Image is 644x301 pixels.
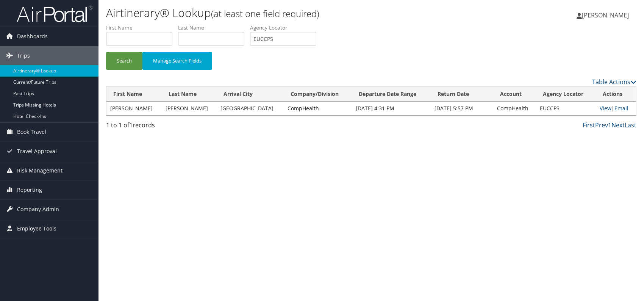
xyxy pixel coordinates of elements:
[178,24,250,31] label: Last Name
[17,180,42,199] span: Reporting
[536,87,596,102] th: Agency Locator: activate to sort column ascending
[106,121,230,133] div: 1 to 1 of records
[625,121,636,129] a: Last
[352,102,431,115] td: [DATE] 4:31 PM
[106,24,178,31] label: First Name
[250,24,322,31] label: Agency Locator
[493,102,536,115] td: CompHealth
[595,121,608,129] a: Prev
[17,27,48,46] span: Dashboards
[17,142,57,161] span: Travel Approval
[583,121,595,129] a: First
[162,102,217,115] td: [PERSON_NAME]
[596,102,636,115] td: |
[129,121,133,129] span: 1
[600,105,611,112] a: View
[142,52,212,70] button: Manage Search Fields
[106,87,162,102] th: First Name: activate to sort column ascending
[217,87,284,102] th: Arrival City: activate to sort column ascending
[106,102,162,115] td: [PERSON_NAME]
[17,200,59,219] span: Company Admin
[493,87,536,102] th: Account: activate to sort column ascending
[592,78,636,86] a: Table Actions
[352,87,431,102] th: Departure Date Range: activate to sort column ascending
[536,102,596,115] td: EUCCPS
[162,87,217,102] th: Last Name: activate to sort column ascending
[106,5,460,21] h1: Airtinerary® Lookup
[284,87,352,102] th: Company/Division
[106,52,142,70] button: Search
[17,46,30,65] span: Trips
[577,4,636,27] a: [PERSON_NAME]
[431,87,493,102] th: Return Date: activate to sort column ascending
[17,122,46,141] span: Book Travel
[608,121,611,129] a: 1
[17,5,92,23] img: airportal-logo.png
[17,161,63,180] span: Risk Management
[596,87,636,102] th: Actions
[582,11,629,19] span: [PERSON_NAME]
[611,121,625,129] a: Next
[217,102,284,115] td: [GEOGRAPHIC_DATA]
[614,105,628,112] a: Email
[17,219,56,238] span: Employee Tools
[211,7,319,20] small: (at least one field required)
[431,102,493,115] td: [DATE] 5:57 PM
[284,102,352,115] td: CompHealth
